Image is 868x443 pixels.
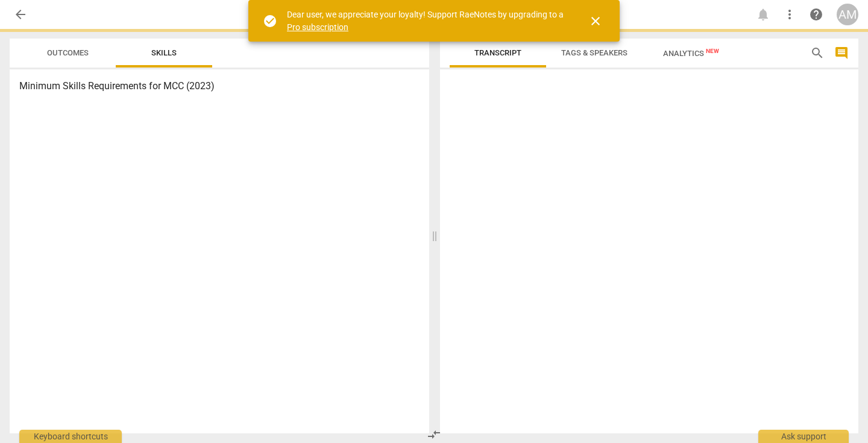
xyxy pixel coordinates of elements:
span: Outcomes [47,48,89,57]
span: Skills [151,48,177,57]
div: Ask support [758,430,849,443]
span: arrow_back [13,7,28,22]
span: close [588,14,603,28]
a: Help [805,4,827,25]
span: Tags & Speakers [561,48,627,57]
h3: Minimum Skills Requirements for MCC (2023) [19,79,420,93]
div: Keyboard shortcuts [19,430,122,443]
button: Show/Hide comments [832,43,851,63]
button: Search [808,43,827,63]
span: search [810,46,825,60]
span: comment [834,46,849,60]
span: Transcript [474,48,521,57]
span: New [706,48,719,54]
span: Analytics [663,49,719,58]
span: compare_arrows [427,427,441,442]
span: help [809,7,823,22]
span: check_circle [263,14,277,28]
a: Pro subscription [287,22,348,32]
span: more_vert [782,7,797,22]
div: Dear user, we appreciate your loyalty! Support RaeNotes by upgrading to a [287,8,567,33]
button: Close [581,7,610,36]
button: AM [837,4,858,25]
